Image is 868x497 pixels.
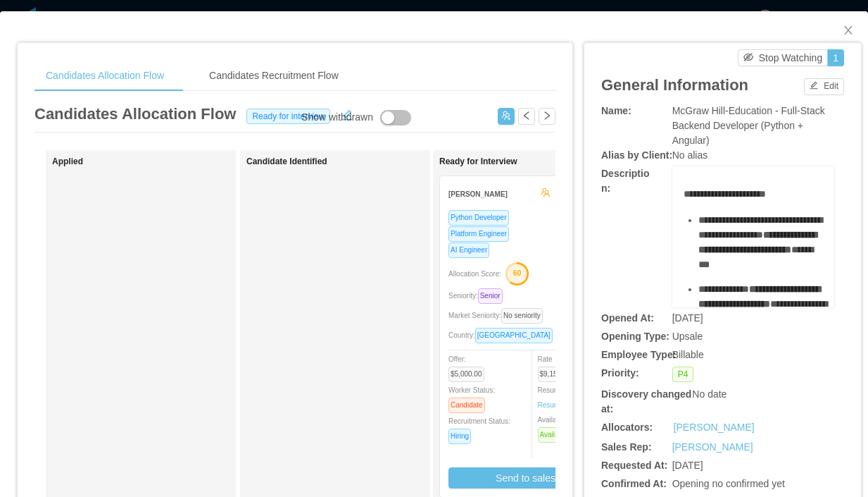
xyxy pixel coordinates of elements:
b: Opened At: [601,312,654,324]
span: Opening no confirmed yet [672,478,785,489]
span: Upsale [672,331,703,342]
button: icon: eye-invisibleStop Watching [738,49,829,66]
span: Ready for interview [246,109,330,124]
span: Recruitment Status: [448,417,510,440]
span: Platform Engineer [448,226,509,242]
span: McGraw Hill-Education - Full-Stack Backend Developer (Python + Angular) [672,105,825,146]
b: Discovery changed at: [601,388,691,415]
b: Employee Type: [601,349,676,360]
span: No seniority [501,308,543,324]
div: rdw-wrapper [672,166,834,307]
div: Candidates Allocation Flow [34,60,175,92]
span: No alias [672,149,708,161]
b: Description: [601,168,649,194]
button: mail [551,182,569,204]
div: rdw-editor [684,187,824,328]
span: Billable [672,349,704,360]
h1: Applied [52,157,249,167]
button: icon: usergroup-add [498,108,515,125]
span: [DATE] [672,312,703,324]
span: Senior [478,288,503,304]
button: Send to sales [448,467,603,489]
button: 60 [501,262,529,284]
span: Hiring [448,429,471,444]
span: Rate [538,355,579,378]
b: Requested At: [601,460,667,471]
span: Seniority: [448,292,508,300]
a: [PERSON_NAME] [674,420,755,435]
span: Candidate [448,398,485,413]
button: icon: left [518,108,535,125]
a: [PERSON_NAME] [672,441,753,453]
span: Available [538,427,570,443]
span: [GEOGRAPHIC_DATA] [475,328,553,343]
button: icon: edit [336,106,358,121]
h1: Candidate Identified [246,157,444,167]
article: Candidates Allocation Flow [34,102,236,125]
span: $9,152.00 [538,367,574,382]
span: Allocation Score: [448,270,501,278]
button: 1 [827,49,844,66]
span: Offer: [448,355,490,378]
span: team [541,188,551,197]
b: Opening Type: [601,331,669,342]
b: Allocators: [601,422,653,433]
span: Country: [448,331,558,339]
text: 60 [513,269,522,277]
article: General Information [601,73,748,97]
span: Worker Status: [448,386,495,409]
a: Resume1 [538,400,568,410]
button: icon: right [539,108,555,125]
b: Priority: [601,367,639,379]
span: AI Engineer [448,243,489,258]
b: Name: [601,105,631,116]
strong: [PERSON_NAME] [448,190,508,198]
span: Availability: [538,416,576,438]
b: Confirmed At: [601,478,667,489]
div: Candidates Recruitment Flow [198,60,350,92]
span: Market Seniority: [448,312,548,319]
span: P4 [672,367,694,382]
span: $5,000.00 [448,367,484,382]
span: Resume Status: [538,386,588,409]
h1: Ready for Interview [439,157,636,167]
b: Alias by Client: [601,149,672,161]
b: Sales Rep: [601,441,652,453]
button: Close [829,11,868,51]
div: Show withdrawn [301,110,373,125]
span: No date [692,388,727,400]
span: [DATE] [672,460,703,471]
i: icon: close [843,25,854,36]
span: Python Developer [448,210,509,226]
button: icon: editEdit [804,78,844,95]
